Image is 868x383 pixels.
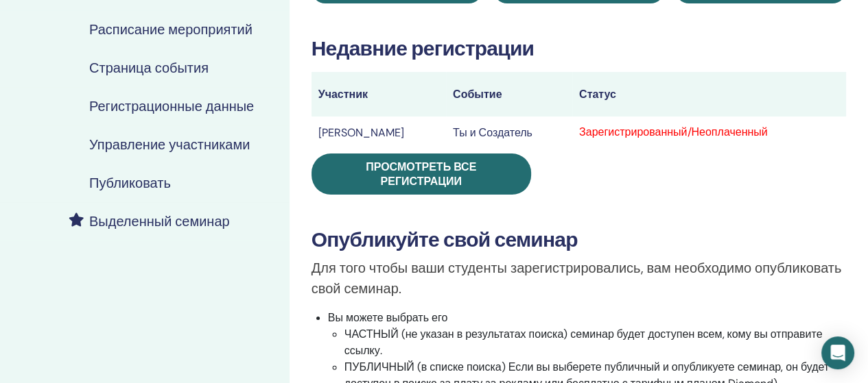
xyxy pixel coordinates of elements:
font: Выделенный семинар [89,212,230,230]
font: Статус [579,87,616,101]
font: ЧАСТНЫЙ (не указан в результатах поиска) семинар будет доступен всем, кому вы отправите ссылку. [344,327,823,358]
div: Открытый Интерком Мессенджер [821,336,854,369]
font: [PERSON_NAME] [318,125,404,140]
font: Расписание мероприятий [89,21,253,38]
font: Для того чтобы ваши студенты зарегистрировались, вам необходимо опубликовать свой семинар. [312,259,842,297]
font: Вы можете выбрать его [328,310,448,325]
font: Ты и Создатель [453,125,532,140]
font: Страница события [89,59,209,77]
font: Просмотреть все регистрации [366,160,476,188]
font: Управление участниками [89,136,250,153]
font: Опубликуйте свой семинар [312,226,578,253]
font: Публиковать [89,174,171,192]
a: Просмотреть все регистрации [312,153,531,195]
font: Регистрационные данные [89,97,254,115]
font: Участник [318,87,368,101]
font: Зарегистрированный/Неоплаченный [579,125,768,139]
font: Событие [453,87,502,101]
font: Недавние регистрации [312,35,534,62]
